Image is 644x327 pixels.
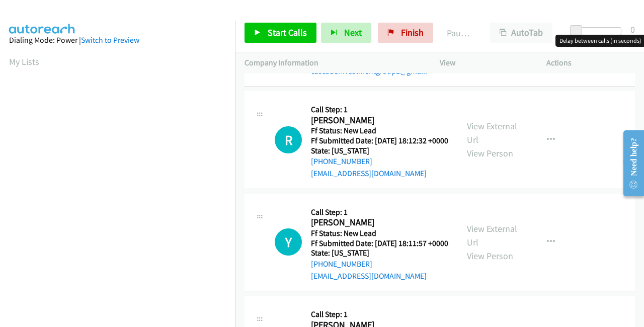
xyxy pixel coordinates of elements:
[311,271,427,281] a: [EMAIL_ADDRESS][DOMAIN_NAME]
[275,228,302,256] h1: Y
[467,120,517,145] a: View External Url
[311,228,448,238] h5: Ff Status: New Lead
[311,115,445,126] h2: [PERSON_NAME]
[311,146,448,156] h5: State: [US_STATE]
[311,136,448,146] h5: Ff Submitted Date: [DATE] 18:12:32 +0000
[275,228,302,256] div: The call is yet to be attempted
[344,27,362,38] span: Next
[245,57,422,69] p: Company Information
[311,169,427,178] a: [EMAIL_ADDRESS][DOMAIN_NAME]
[311,309,448,319] h5: Call Step: 1
[378,23,433,43] a: Finish
[245,23,316,43] a: Start Calls
[467,147,513,159] a: View Person
[311,248,448,258] h5: State: [US_STATE]
[311,66,427,76] a: cascadeinvestmentgroup1@gma...
[630,23,635,36] div: 0
[401,27,424,38] span: Finish
[321,23,371,43] button: Next
[9,34,226,46] div: Dialing Mode: Power |
[440,57,528,69] p: View
[311,259,372,269] a: [PHONE_NUMBER]
[467,223,517,248] a: View External Url
[615,123,644,203] iframe: Resource Center
[311,126,448,136] h5: Ff Status: New Lead
[9,56,39,67] a: My Lists
[311,156,372,166] a: [PHONE_NUMBER]
[275,126,302,153] h1: R
[447,26,472,40] p: Paused
[311,105,448,115] h5: Call Step: 1
[311,238,448,249] h5: Ff Submitted Date: [DATE] 18:11:57 +0000
[81,35,139,45] a: Switch to Preview
[490,23,552,43] button: AutoTab
[268,27,307,38] span: Start Calls
[311,207,448,217] h5: Call Step: 1
[311,217,445,228] h2: [PERSON_NAME]
[546,57,635,69] p: Actions
[467,250,513,262] a: View Person
[275,126,302,153] div: The call is yet to be attempted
